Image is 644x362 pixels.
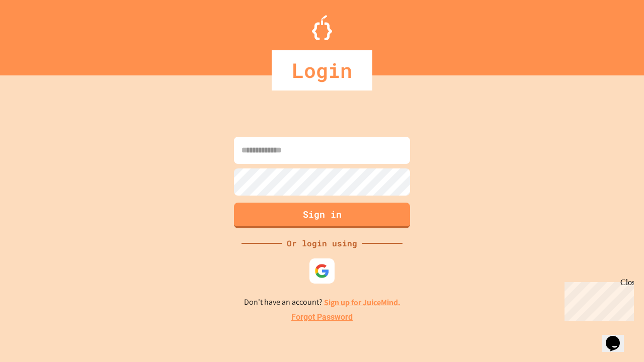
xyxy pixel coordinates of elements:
iframe: chat widget [602,322,634,352]
iframe: chat widget [560,278,634,321]
div: Or login using [282,237,362,249]
a: Forgot Password [291,311,353,323]
p: Don't have an account? [244,296,400,309]
div: Login [272,50,372,90]
div: Chat with us now!Close [4,4,69,64]
img: google-icon.svg [314,263,330,279]
img: Logo.svg [312,15,332,40]
button: Sign in [234,203,410,228]
a: Sign up for JuiceMind. [324,297,400,308]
